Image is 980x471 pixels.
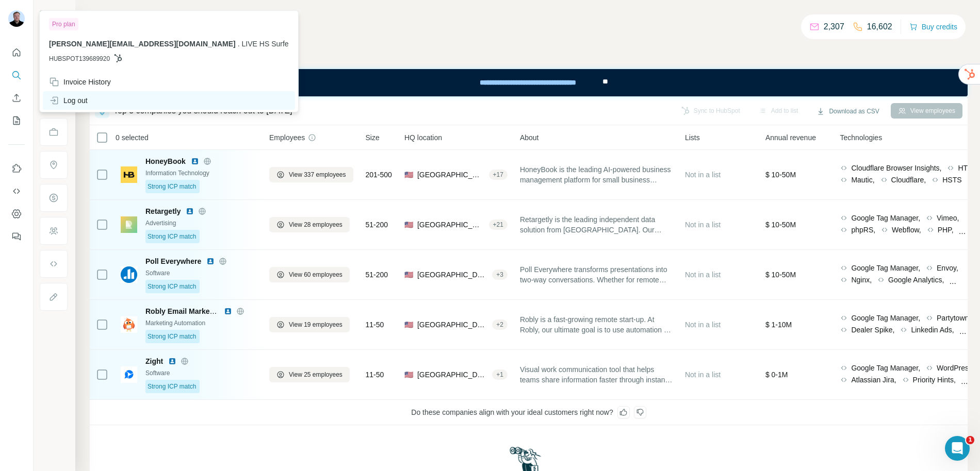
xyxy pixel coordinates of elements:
[145,156,186,166] span: HoneyBook
[242,40,289,48] span: LIVE HS Surfe
[289,370,342,379] span: View 25 employees
[765,271,796,279] span: $ 10-50M
[520,364,673,385] span: Visual work communication tool that helps teams share information faster through instantly sharea...
[840,132,882,143] span: Technologies
[366,270,388,280] span: 51-200
[765,221,796,229] span: $ 10-50M
[366,319,384,330] span: 11-50
[489,170,508,179] div: + 17
[8,227,25,246] button: Feedback
[148,182,197,191] span: Strong ICP match
[269,267,350,282] button: View 60 employees
[404,170,413,180] span: 🇺🇸
[148,232,197,241] span: Strong ICP match
[404,270,413,280] span: 🇺🇸
[366,220,388,230] span: 51-200
[685,132,700,143] span: Lists
[851,163,941,173] span: Cloudflare Browser Insights,
[851,363,920,373] span: Google Tag Manager,
[121,266,137,283] img: Logo of Poll Everywhere
[366,132,380,143] span: Size
[289,220,342,229] span: View 28 employees
[269,217,350,232] button: View 28 employees
[8,182,25,200] button: Use Surfe API
[269,167,353,182] button: View 337 employees
[851,263,920,273] span: Google Tag Manager,
[937,313,971,323] span: Partytown,
[8,111,25,130] button: My lists
[8,205,25,223] button: Dashboard
[116,132,149,143] span: 0 selected
[238,40,240,48] span: .
[145,268,257,278] div: Software
[90,400,968,425] div: Do these companies align with your ideal customers right now?
[492,370,508,379] div: + 1
[888,275,944,285] span: Google Analytics,
[145,307,223,315] span: Robly Email Marketing
[8,43,25,62] button: Quick start
[206,257,215,265] img: LinkedIn logo
[851,225,875,235] span: phpRS,
[49,40,236,48] span: [PERSON_NAME][EMAIL_ADDRESS][DOMAIN_NAME]
[685,221,721,229] span: Not in a list
[765,321,792,329] span: $ 1-10M
[121,316,137,333] img: Logo of Robly Email Marketing
[145,256,201,266] span: Poll Everywhere
[937,363,974,373] span: WordPress,
[892,225,921,235] span: Webflow,
[909,20,957,34] button: Buy credits
[937,263,958,273] span: Envoy,
[121,366,137,383] img: Logo of Zight
[520,132,539,143] span: About
[945,436,970,461] iframe: Intercom live chat
[520,164,673,185] span: HoneyBook is the leading AI-powered business management platform for small business owners. Desig...
[49,54,110,63] span: HUBSPOT139689920
[851,275,872,285] span: Nginx,
[90,69,968,96] iframe: Banner
[404,132,442,143] span: HQ location
[913,375,956,385] span: Priority Hints,
[49,95,88,106] div: Log out
[520,314,673,335] span: Robly is a fast-growing remote start-up. At Robly, our ultimate goal is to use automation to help...
[289,170,346,179] span: View 337 employees
[269,367,350,382] button: View 25 employees
[8,89,25,107] button: Enrich CSV
[145,356,163,366] span: Zight
[404,319,413,330] span: 🇺🇸
[867,21,892,33] p: 16,602
[366,369,384,380] span: 11-50
[417,319,488,330] span: [GEOGRAPHIC_DATA], [US_STATE]
[224,307,232,315] img: LinkedIn logo
[90,12,968,27] h4: Search
[520,264,673,285] span: Poll Everywhere transforms presentations into two-way conversations. Whether for remote meetings,...
[269,317,350,332] button: View 19 employees
[851,325,894,335] span: Dealer Spike,
[492,270,508,279] div: + 3
[417,270,488,280] span: [GEOGRAPHIC_DATA], [US_STATE]
[8,10,25,27] img: Avatar
[942,175,961,185] span: HSTS
[851,375,896,385] span: Atlassian Jira,
[765,171,796,179] span: $ 10-50M
[269,132,305,143] span: Employees
[121,166,137,183] img: Logo of HoneyBook
[148,282,197,291] span: Strong ICP match
[148,382,197,391] span: Strong ICP match
[145,169,257,178] div: Information Technology
[186,207,194,215] img: LinkedIn logo
[685,271,721,279] span: Not in a list
[891,175,926,185] span: Cloudflare,
[289,270,342,279] span: View 60 employees
[765,371,788,379] span: $ 0-1M
[492,320,508,329] div: + 2
[851,213,920,223] span: Google Tag Manager,
[49,18,78,30] div: Pro plan
[366,170,392,180] span: 201-500
[489,220,508,229] div: + 21
[191,157,199,165] img: LinkedIn logo
[851,313,920,323] span: Google Tag Manager,
[911,325,954,335] span: Linkedin Ads,
[417,220,485,230] span: [GEOGRAPHIC_DATA], [US_STATE]
[145,206,181,216] span: Retargetly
